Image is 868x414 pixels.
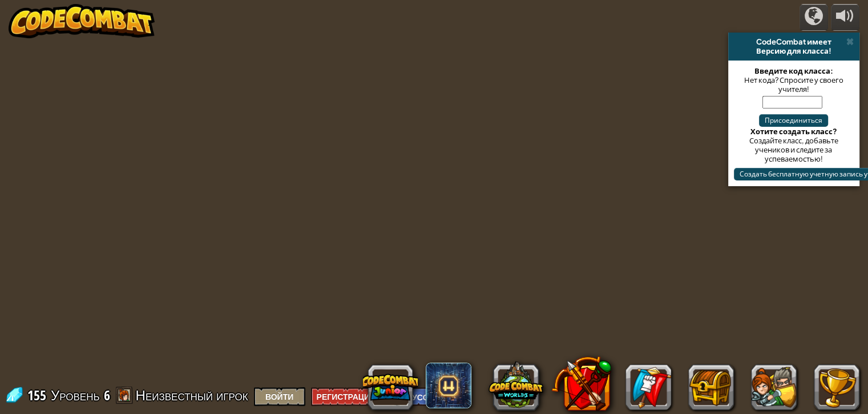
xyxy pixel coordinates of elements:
[831,4,859,31] button: Регулировать громкость
[27,386,50,404] span: 155
[104,386,110,404] span: 6
[800,4,828,31] button: Кампании
[733,46,855,55] div: Версию для класса!
[734,136,854,163] div: Создайте класс, добавьте учеников и следите за успеваемостью!
[733,37,855,46] div: CodeCombat имеет
[734,75,854,94] div: Нет кода? Спросите у своего учителя!
[254,387,305,406] button: Войти
[311,387,382,406] button: Регистрация
[9,4,155,38] img: CodeCombat — учитесь программировать, играя в игру
[51,386,100,405] span: Уровень
[136,386,248,404] span: Неизвестный игрок
[759,114,828,127] button: Присоединиться
[734,66,854,75] div: Введите код класса:
[734,127,854,136] div: Хотите создать класс?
